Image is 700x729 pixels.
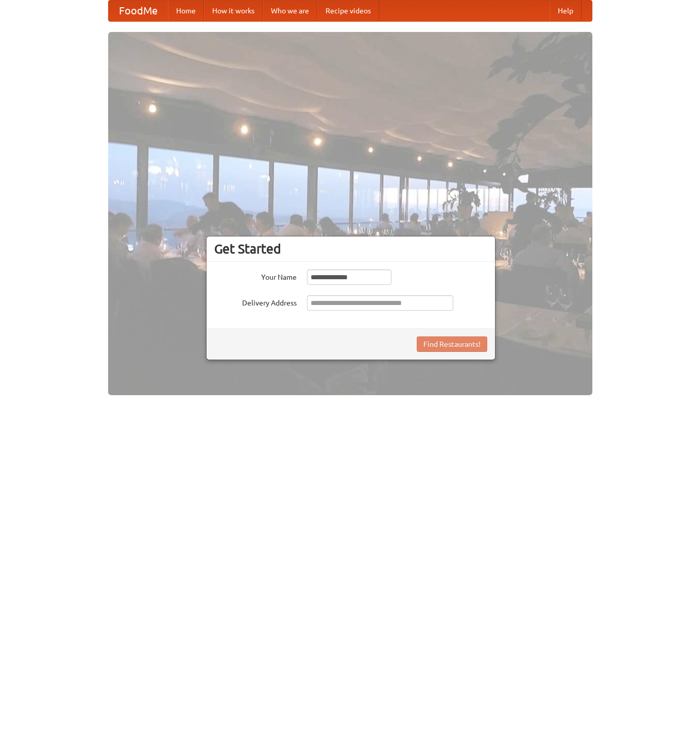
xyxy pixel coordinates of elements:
[204,1,263,21] a: How it works
[263,1,317,21] a: Who we are
[214,295,297,308] label: Delivery Address
[317,1,379,21] a: Recipe videos
[109,1,168,21] a: FoodMe
[168,1,204,21] a: Home
[550,1,582,21] a: Help
[214,241,487,257] h3: Get Started
[417,336,487,352] button: Find Restaurants!
[214,269,297,282] label: Your Name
